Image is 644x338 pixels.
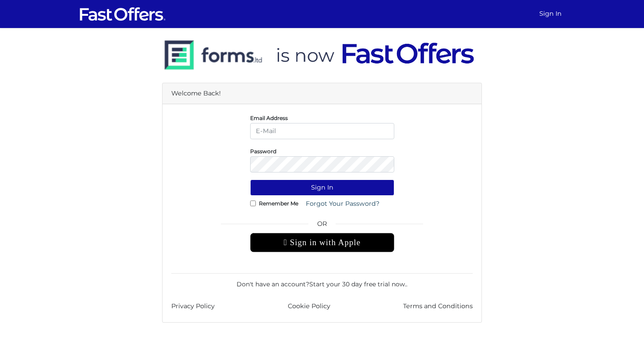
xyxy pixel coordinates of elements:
[171,273,473,289] div: Don't have an account? .
[403,301,473,311] a: Terms and Conditions
[250,219,394,233] span: OR
[288,301,330,311] a: Cookie Policy
[536,5,565,22] a: Sign In
[250,180,394,196] button: Sign In
[250,123,394,139] input: E-Mail
[163,83,481,104] div: Welcome Back!
[250,233,394,252] div: Sign in with Apple
[250,150,276,152] label: Password
[309,280,406,288] a: Start your 30 day free trial now.
[300,196,385,212] a: Forgot Your Password?
[171,301,215,311] a: Privacy Policy
[250,117,288,119] label: Email Address
[259,202,298,204] label: Remember Me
